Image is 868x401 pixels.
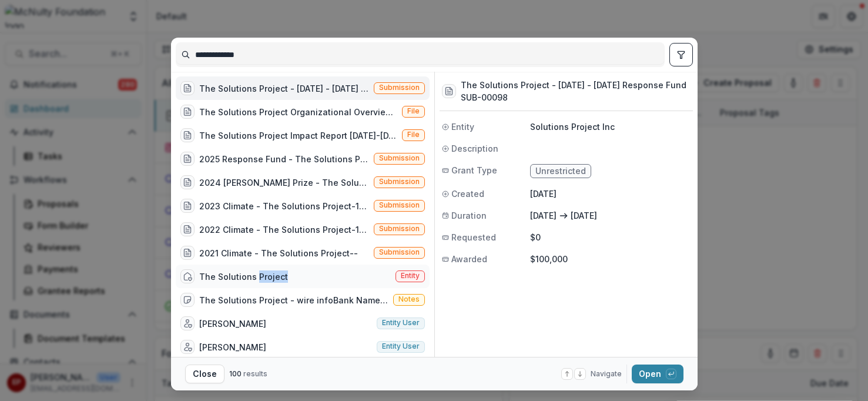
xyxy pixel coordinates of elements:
span: Awarded [451,253,487,265]
p: [DATE] [571,209,597,222]
span: Created [451,188,484,200]
p: $0 [530,231,691,243]
span: Submission [379,154,420,162]
p: [DATE] [530,188,691,200]
p: $100,000 [530,253,691,265]
div: 2022 Climate - The Solutions Project-10/31/2022-10/31/2023 [199,223,369,236]
button: toggle filters [669,43,693,66]
div: The Solutions Project Organizational Overview 2025_.pdf [199,106,397,118]
div: 2021 Climate - The Solutions Project-- [199,247,358,259]
span: Submission [379,201,420,209]
span: Grant Type [451,164,497,176]
div: 2025 Response Fund - The Solutions Project (For the Solutions Project’s efforts to support frontl... [199,153,369,165]
span: Description [451,142,498,155]
h3: SUB-00098 [461,91,686,103]
button: Close [185,365,224,383]
span: Submission [379,248,420,256]
span: Entity [401,272,420,280]
span: 100 [229,369,242,378]
div: [PERSON_NAME] [199,318,266,330]
span: Unrestricted [535,166,586,176]
p: [DATE] [530,209,557,222]
div: [PERSON_NAME] [199,341,266,353]
span: Navigate [591,369,622,379]
span: results [243,369,267,378]
div: 2023 Climate - The Solutions Project-11/30/2023-11/30/2024 [199,200,369,212]
span: Entity [451,121,474,133]
span: Submission [379,83,420,92]
span: File [407,131,420,139]
span: Notes [398,295,420,303]
span: Entity user [382,319,420,327]
div: The Solutions Project - wire infoBank Name: Amalgamated BankBank Address: [STREET_ADDRESS][US_STA... [199,294,388,306]
span: Submission [379,225,420,233]
span: Entity user [382,342,420,350]
div: The Solutions Project - [DATE] - [DATE] Response Fund [199,82,369,95]
button: Open [632,365,683,383]
div: 2024 [PERSON_NAME] Prize - The Solutions Project [199,176,369,189]
h3: The Solutions Project - [DATE] - [DATE] Response Fund [461,79,686,91]
span: Submission [379,178,420,186]
div: The Solutions Project Impact Report [DATE]-[DATE].pdf [199,129,397,142]
p: Solutions Project Inc [530,121,691,133]
div: The Solutions Project [199,270,288,283]
span: Duration [451,209,487,222]
span: Requested [451,231,496,243]
span: File [407,107,420,115]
